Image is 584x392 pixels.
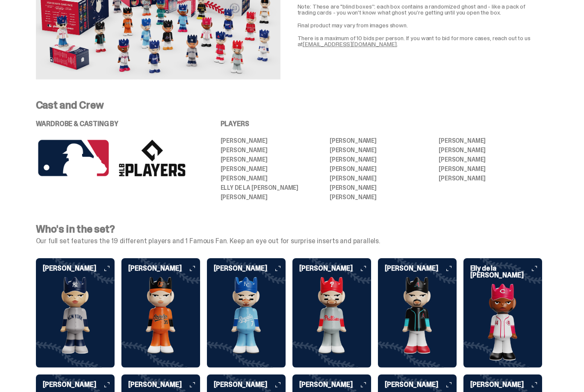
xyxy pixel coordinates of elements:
h6: [PERSON_NAME] [385,381,457,388]
li: [PERSON_NAME] [221,156,324,162]
h6: [PERSON_NAME] [128,381,200,388]
li: [PERSON_NAME] [330,175,433,181]
li: [PERSON_NAME] [221,166,324,172]
img: MLB%20logos.png [36,138,186,178]
li: [PERSON_NAME] [330,194,433,200]
li: [PERSON_NAME] [439,166,542,172]
p: WARDROBE & CASTING BY [36,121,197,127]
li: [PERSON_NAME] [330,138,433,144]
li: [PERSON_NAME] [439,175,542,181]
li: Elly De La [PERSON_NAME] [221,185,324,191]
li: [PERSON_NAME] [330,166,433,172]
img: card image [378,277,457,354]
h6: [PERSON_NAME] [470,381,542,388]
img: card image [121,277,200,354]
img: card image [36,277,115,354]
li: [PERSON_NAME] [330,156,433,162]
li: [PERSON_NAME] [439,147,542,153]
li: [PERSON_NAME] [330,185,433,191]
h6: [PERSON_NAME] [299,265,371,272]
h6: [PERSON_NAME] [214,265,286,272]
li: [PERSON_NAME] [439,138,542,144]
h6: [PERSON_NAME] [43,265,115,272]
p: Our full set features the 19 different players and 1 Famous Fan. Keep an eye out for surprise ins... [36,238,542,245]
p: Cast and Crew [36,100,542,110]
p: PLAYERS [221,121,542,127]
h6: Elly de la [PERSON_NAME] [470,265,542,279]
h6: [PERSON_NAME] [299,381,371,388]
h6: [PERSON_NAME] [385,265,457,272]
li: [PERSON_NAME] [221,175,324,181]
li: [PERSON_NAME] [439,156,542,162]
li: [PERSON_NAME] [330,147,433,153]
p: Final product may vary from images shown. [298,22,542,28]
li: [PERSON_NAME] [221,194,324,200]
a: [EMAIL_ADDRESS][DOMAIN_NAME] [303,40,397,48]
li: [PERSON_NAME] [221,147,324,153]
li: [PERSON_NAME] [221,138,324,144]
img: card image [207,277,286,354]
h6: [PERSON_NAME] [214,381,286,388]
p: There is a maximum of 10 bids per person. If you want to bid for more cases, reach out to us at . [298,35,542,47]
img: card image [292,277,371,354]
p: Note: These are "blind boxes”: each box contains a randomized ghost and - like a pack of trading ... [298,3,542,15]
img: card image [463,284,542,361]
h6: [PERSON_NAME] [43,381,115,388]
h6: [PERSON_NAME] [128,265,200,272]
h4: Who's in the set? [36,224,542,234]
